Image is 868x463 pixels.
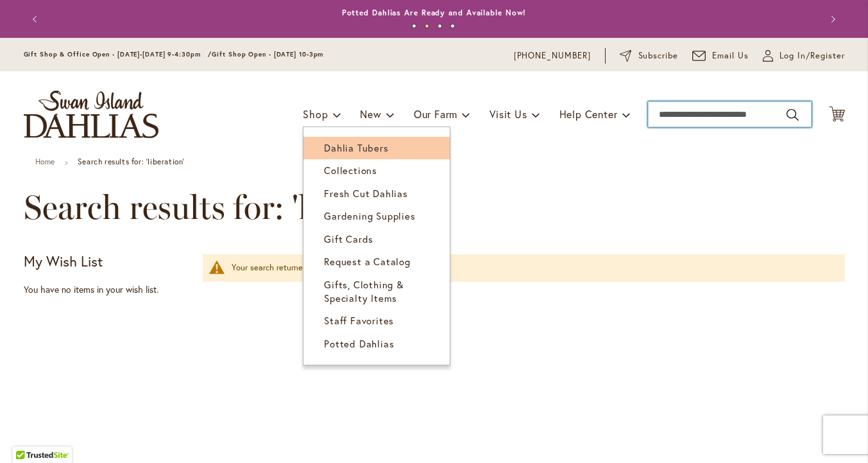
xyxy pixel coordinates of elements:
[638,49,679,62] span: Subscribe
[24,188,443,227] span: Search results for: 'liberation'
[412,24,416,28] button: 1 of 4
[303,228,450,250] a: Gift Cards
[324,141,388,154] span: Dahlia Tubers
[559,107,618,121] span: Help Center
[489,107,527,121] span: Visit Us
[438,24,442,28] button: 3 of 4
[24,6,49,32] button: Previous
[450,24,455,28] button: 4 of 4
[414,107,457,121] span: Our Farm
[24,252,103,270] strong: My Wish List
[324,337,394,350] span: Potted Dahlias
[514,49,591,62] a: [PHONE_NUMBER]
[324,278,404,304] span: Gifts, Clothing & Specialty Items
[779,49,845,62] span: Log In/Register
[324,314,394,327] span: Staff Favorites
[24,283,195,296] div: You have no items in your wish list.
[324,209,415,222] span: Gardening Supplies
[712,49,749,62] span: Email Us
[324,164,377,177] span: Collections
[425,24,429,28] button: 2 of 4
[692,49,749,62] a: Email Us
[324,255,411,268] span: Request a Catalog
[324,187,408,200] span: Fresh Cut Dahlias
[763,49,845,62] a: Log In/Register
[10,417,46,453] iframe: Launch Accessibility Center
[620,49,678,62] a: Subscribe
[232,262,832,274] div: Your search returned no results.
[360,107,381,121] span: New
[303,107,328,121] span: Shop
[819,6,845,32] button: Next
[35,157,55,166] a: Home
[24,91,158,138] a: store logo
[212,50,323,58] span: Gift Shop Open - [DATE] 10-3pm
[24,50,212,58] span: Gift Shop & Office Open - [DATE]-[DATE] 9-4:30pm /
[78,157,185,166] strong: Search results for: 'liberation'
[342,8,527,17] a: Potted Dahlias Are Ready and Available Now!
